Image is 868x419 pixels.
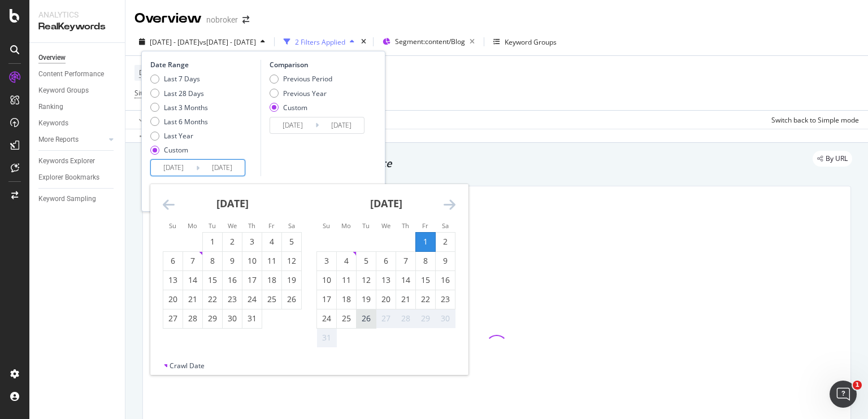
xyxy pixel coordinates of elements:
td: Choose Friday, July 18, 2025 as your check-out date. It’s available. [262,270,282,290]
div: Ranking [38,101,63,113]
div: Custom [283,103,307,112]
div: Date Range [150,60,258,69]
div: 18 [262,274,281,286]
div: 21 [396,294,415,305]
div: 25 [262,294,281,305]
td: Choose Saturday, July 5, 2025 as your check-out date. It’s available. [282,232,302,251]
small: Tu [209,221,216,230]
button: [DATE] - [DATE]vs[DATE] - [DATE] [134,33,270,51]
div: 7 [396,255,415,267]
button: Keyword Groups [489,33,561,51]
div: 28 [183,313,202,324]
td: Choose Sunday, August 3, 2025 as your check-out date. It’s available. [317,251,337,270]
td: Choose Wednesday, July 16, 2025 as your check-out date. It’s available. [223,270,242,290]
td: Choose Wednesday, August 6, 2025 as your check-out date. It’s available. [376,251,396,270]
small: Sa [442,221,449,230]
input: Start Date [151,160,196,176]
span: Segment: content/Blog [395,37,465,46]
td: Choose Thursday, July 31, 2025 as your check-out date. It’s available. [242,309,262,328]
div: 27 [163,313,183,324]
td: Choose Tuesday, July 1, 2025 as your check-out date. It’s available. [203,232,223,251]
div: 2 [436,236,455,247]
td: Choose Wednesday, August 13, 2025 as your check-out date. It’s available. [376,270,396,290]
div: Previous Year [270,89,332,98]
td: Choose Friday, August 22, 2025 as your check-out date. It’s available. [416,290,436,309]
td: Choose Friday, July 11, 2025 as your check-out date. It’s available. [262,251,282,270]
div: 11 [337,274,356,286]
div: 29 [203,313,222,324]
small: Su [169,221,176,230]
div: 26 [357,313,376,324]
div: 10 [317,274,336,286]
a: Ranking [38,101,117,113]
td: Not available. Friday, August 29, 2025 [416,309,436,328]
strong: [DATE] [216,197,249,210]
td: Choose Wednesday, July 23, 2025 as your check-out date. It’s available. [223,290,242,309]
div: Last Year [164,131,193,141]
td: Choose Saturday, August 9, 2025 as your check-out date. It’s available. [436,251,455,270]
div: 24 [317,313,336,324]
td: Choose Saturday, August 16, 2025 as your check-out date. It’s available. [436,270,455,290]
small: We [228,221,237,230]
div: 29 [416,313,435,324]
div: 23 [223,294,242,305]
div: 20 [376,294,396,305]
div: Comparison [270,60,368,69]
div: 30 [436,313,455,324]
div: More Reports [38,134,79,146]
div: Last 28 Days [164,89,204,98]
div: 15 [416,274,435,286]
div: Overview [134,9,202,28]
div: 6 [163,255,183,267]
td: Choose Friday, August 15, 2025 as your check-out date. It’s available. [416,270,436,290]
td: Choose Sunday, August 24, 2025 as your check-out date. It’s available. [317,309,337,328]
td: Choose Tuesday, July 22, 2025 as your check-out date. It’s available. [203,290,223,309]
div: Keyword Groups [38,85,89,97]
iframe: Intercom live chat [830,381,857,408]
td: Choose Friday, August 8, 2025 as your check-out date. It’s available. [416,251,436,270]
div: 8 [416,255,435,267]
div: Explorer Bookmarks [38,172,99,184]
a: Keywords [38,117,117,129]
div: 3 [317,255,336,267]
div: 5 [357,255,376,267]
small: Th [248,221,255,230]
div: times [359,36,368,47]
div: 12 [357,274,376,286]
div: Custom [164,145,188,155]
input: Start Date [270,117,315,133]
td: Choose Thursday, July 17, 2025 as your check-out date. It’s available. [242,270,262,290]
div: Last 6 Months [164,117,208,126]
small: Fr [422,221,428,230]
div: 24 [242,294,262,305]
div: 4 [262,236,281,247]
div: Last 3 Months [164,103,208,112]
div: 16 [223,274,242,286]
div: Analytics [38,9,116,20]
div: 2 Filters Applied [295,37,345,47]
div: Calendar [150,184,468,361]
small: Mo [188,221,197,230]
div: 19 [282,274,301,286]
span: vs [DATE] - [DATE] [199,37,256,47]
a: Keywords Explorer [38,155,117,167]
span: Device [139,68,160,77]
button: 2 Filters Applied [279,33,359,51]
small: Th [402,221,409,230]
a: Keyword Sampling [38,193,117,205]
div: Switch back to Simple mode [771,115,859,125]
div: 16 [436,274,455,286]
div: 12 [282,255,301,267]
div: 20 [163,294,183,305]
a: Explorer Bookmarks [38,172,117,184]
div: Move forward to switch to the next month. [444,198,455,212]
td: Choose Saturday, August 23, 2025 as your check-out date. It’s available. [436,290,455,309]
div: Last 7 Days [164,74,200,84]
td: Choose Friday, July 25, 2025 as your check-out date. It’s available. [262,290,282,309]
td: Choose Sunday, July 27, 2025 as your check-out date. It’s available. [163,309,183,328]
td: Choose Sunday, July 20, 2025 as your check-out date. It’s available. [163,290,183,309]
div: Last Year [150,131,208,141]
div: Previous Period [270,74,332,84]
div: Keywords Explorer [38,155,95,167]
td: Choose Wednesday, July 2, 2025 as your check-out date. It’s available. [223,232,242,251]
